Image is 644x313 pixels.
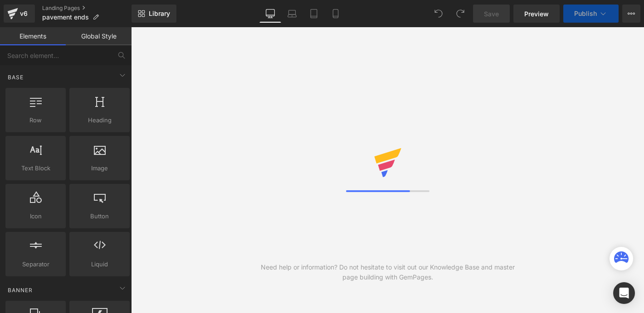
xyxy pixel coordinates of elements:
[259,5,281,23] a: Desktop
[72,212,127,221] span: Button
[563,5,619,23] button: Publish
[613,282,635,304] div: Open Intercom Messenger
[259,262,516,282] div: Need help or information? Do not hesitate to visit out our Knowledge Base and master page buildin...
[622,5,640,23] button: More
[303,5,325,23] a: Tablet
[451,5,469,23] button: Redo
[8,260,63,269] span: Separator
[4,5,35,23] a: v6
[18,8,29,19] div: v6
[513,5,560,23] a: Preview
[524,9,549,19] span: Preview
[281,5,303,23] a: Laptop
[72,260,127,269] span: Liquid
[132,5,176,23] a: New Library
[7,73,24,82] span: Base
[325,5,346,23] a: Mobile
[8,116,63,125] span: Row
[429,5,448,23] button: Undo
[72,116,127,125] span: Heading
[149,10,170,18] span: Library
[8,164,63,173] span: Text Block
[72,164,127,173] span: Image
[66,27,132,45] a: Global Style
[8,212,63,221] span: Icon
[7,286,34,294] span: Banner
[574,10,597,17] span: Publish
[484,9,499,19] span: Save
[42,14,89,21] span: pavement ends
[42,5,132,12] a: Landing Pages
